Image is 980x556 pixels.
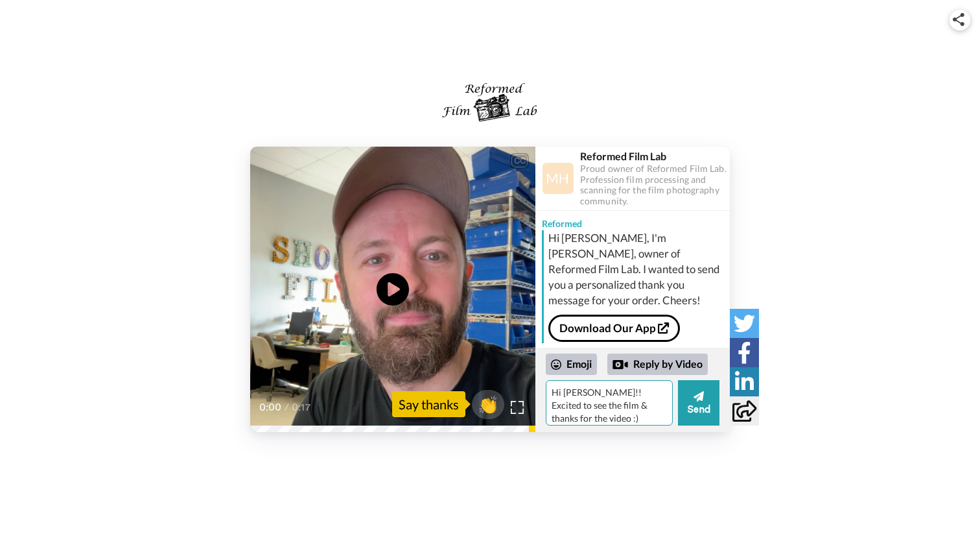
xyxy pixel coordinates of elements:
img: ic_share.svg [953,13,964,26]
div: Say thanks [392,391,465,417]
textarea: Hi [PERSON_NAME]!! Excited to see the film & thanks for the video :) [546,380,673,426]
span: 0:17 [292,400,314,415]
button: Send [678,380,719,426]
button: 👏 [472,390,504,419]
img: logo [440,75,539,127]
img: Profile Image [542,163,574,194]
div: Proud owner of Reformed Film Lab. Profession film processing and scanning for the film photograph... [580,163,729,207]
span: 0:00 [259,400,282,415]
div: Emoji [546,354,597,374]
span: / [285,400,289,415]
div: Reformed Film Lab [580,150,729,162]
a: Download Our App [548,315,680,342]
div: Reply by Video [612,357,628,372]
img: Full screen [511,401,524,414]
div: Reformed [535,211,730,230]
div: CC [511,154,528,167]
div: Hi [PERSON_NAME], I'm [PERSON_NAME], owner of Reformed Film Lab. I wanted to send you a personali... [548,230,727,308]
div: Reply by Video [607,354,708,376]
span: 👏 [472,394,504,415]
